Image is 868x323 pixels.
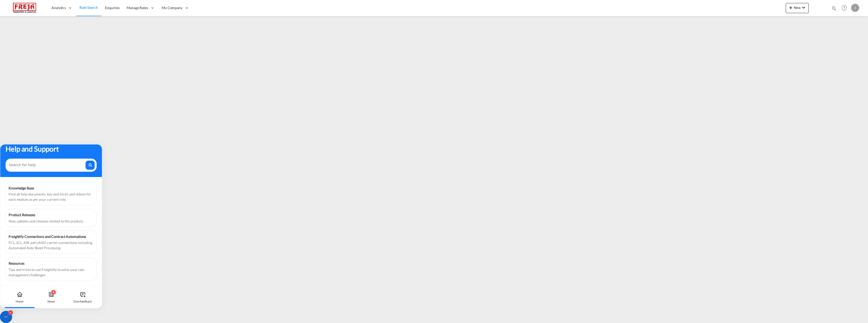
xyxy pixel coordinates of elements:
[8,2,42,14] img: 586607c025bf11f083711d99603023e7.png
[831,6,837,11] md-icon: icon-magnify
[831,6,837,13] div: icon-magnify
[788,5,794,11] md-icon: icon-plus 400-fg
[840,4,851,13] div: Help
[788,6,807,10] span: New
[851,4,859,12] div: J
[786,3,809,13] button: icon-plus 400-fgNewicon-chevron-down
[801,5,807,11] md-icon: icon-chevron-down
[840,4,849,12] span: Help
[79,5,98,10] span: Rate Search
[162,5,182,10] span: My Company
[51,5,66,10] span: Analytics
[105,6,120,10] span: Enquiries
[127,5,148,10] span: Manage Rates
